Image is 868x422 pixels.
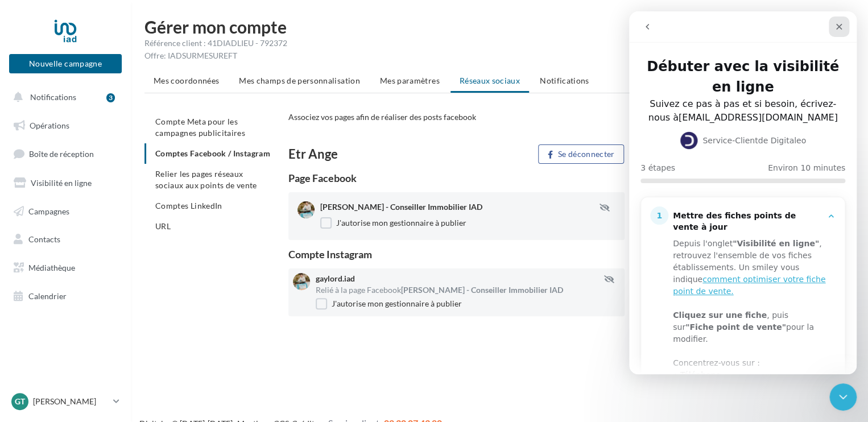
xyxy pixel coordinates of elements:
a: Opérations [7,114,124,138]
span: Opérations [30,121,69,130]
span: Campagnes [28,206,69,216]
a: GT [PERSON_NAME] [9,391,122,412]
div: Etr Ange [288,148,452,160]
span: Boîte de réception [29,149,94,159]
span: gaylord.iad [316,274,355,283]
span: URL [155,221,171,231]
label: J'autorise mon gestionnaire à publier [320,217,466,229]
span: Calendrier [28,291,67,301]
span: Mes coordonnées [154,76,219,85]
span: Notifications [30,92,76,102]
span: Visibilité en ligne [31,178,92,188]
div: Compte Instagram [288,249,625,259]
div: Référence client : 41DIADLIEU - 792372 [144,38,854,49]
span: Relier les pages réseaux sociaux aux points de vente [155,169,257,190]
span: Associez vos pages afin de réaliser des posts facebook [288,112,476,122]
span: Mes champs de personnalisation [239,76,360,85]
button: Nouvelle campagne [9,54,122,73]
a: Campagnes [7,200,124,224]
span: [PERSON_NAME] - Conseiller Immobilier IAD [320,202,482,212]
a: Calendrier [7,284,124,308]
span: Comptes LinkedIn [155,201,222,210]
div: • Téléphone [44,358,198,370]
div: Relié à la page Facebook [316,284,620,296]
a: Visibilité en ligne [7,171,124,195]
span: Mes paramètres [380,76,440,85]
div: 3 [106,93,115,102]
a: Boîte de réception [7,142,124,166]
iframe: Intercom live chat [629,11,857,374]
iframe: Intercom live chat [829,383,857,411]
button: Notifications 3 [7,85,119,109]
span: Compte Meta pour les campagnes publicitaires [155,117,245,138]
span: [PERSON_NAME] - Conseiller Immobilier IAD [401,285,563,295]
p: [PERSON_NAME] [33,396,109,407]
label: J'autorise mon gestionnaire à publier [316,298,462,309]
span: GT [15,396,25,407]
div: Page Facebook [288,173,625,183]
h1: Gérer mon compte [144,18,854,35]
span: Médiathèque [28,263,75,272]
span: Contacts [28,234,60,244]
a: Médiathèque [7,256,124,280]
button: Se déconnecter [538,144,624,164]
div: Offre: IADSURMESUREFT [144,50,854,61]
span: Notifications [540,76,589,85]
a: Contacts [7,227,124,251]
